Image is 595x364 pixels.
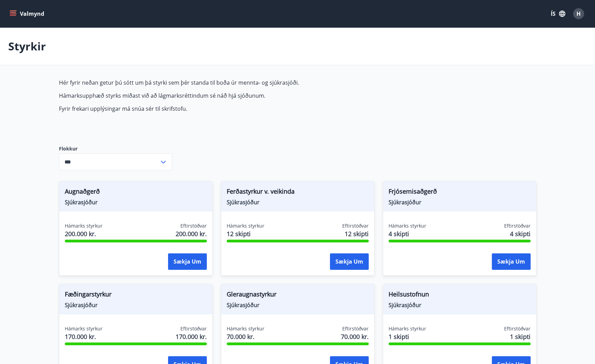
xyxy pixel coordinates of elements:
span: 4 skipti [389,229,426,238]
span: Eftirstöðvar [342,222,369,229]
span: 200.000 kr. [176,229,207,238]
span: 4 skipti [510,229,531,238]
span: 12 skipti [345,229,369,238]
span: Eftirstöðvar [180,222,207,229]
span: Sjúkrasjóður [65,301,207,309]
span: Hámarks styrkur [227,325,264,332]
span: 1 skipti [510,332,531,341]
span: Hámarks styrkur [227,222,264,229]
span: Sjúkrasjóður [227,198,369,206]
span: Ferðastyrkur v. veikinda [227,187,369,198]
button: Sækja um [168,253,207,270]
span: 70.000 kr. [227,332,264,341]
span: Sjúkrasjóður [227,301,369,309]
span: Gleraugnastyrkur [227,290,369,301]
label: Flokkur [59,145,172,152]
span: Augnaðgerð [65,187,207,198]
p: Styrkir [8,39,46,54]
button: menu [8,8,47,20]
p: Hér fyrir neðan getur þú sótt um þá styrki sem þér standa til boða úr mennta- og sjúkrasjóði. [59,79,383,86]
span: Sjúkrasjóður [389,301,531,309]
span: Hámarks styrkur [65,325,103,332]
span: Frjósemisaðgerð [389,187,531,198]
span: 70.000 kr. [341,332,369,341]
span: H [576,10,581,17]
span: 200.000 kr. [65,229,103,238]
span: 1 skipti [389,332,426,341]
span: Hámarks styrkur [389,222,426,229]
span: Eftirstöðvar [180,325,207,332]
span: Hámarks styrkur [65,222,103,229]
button: ÍS [547,8,569,20]
p: Fyrir frekari upplýsingar má snúa sér til skrifstofu. [59,105,383,112]
span: Sjúkrasjóður [389,198,531,206]
button: Sækja um [492,253,531,270]
button: H [570,5,587,22]
span: Hámarks styrkur [389,325,426,332]
span: Eftirstöðvar [342,325,369,332]
span: Heilsustofnun [389,290,531,301]
span: 170.000 kr. [176,332,207,341]
span: Fæðingarstyrkur [65,290,207,301]
button: Sækja um [330,253,369,270]
span: Sjúkrasjóður [65,198,207,206]
span: Eftirstöðvar [504,325,531,332]
span: Eftirstöðvar [504,222,531,229]
span: 170.000 kr. [65,332,103,341]
span: 12 skipti [227,229,264,238]
p: Hámarksupphæð styrks miðast við að lágmarksréttindum sé náð hjá sjóðunum. [59,92,383,99]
